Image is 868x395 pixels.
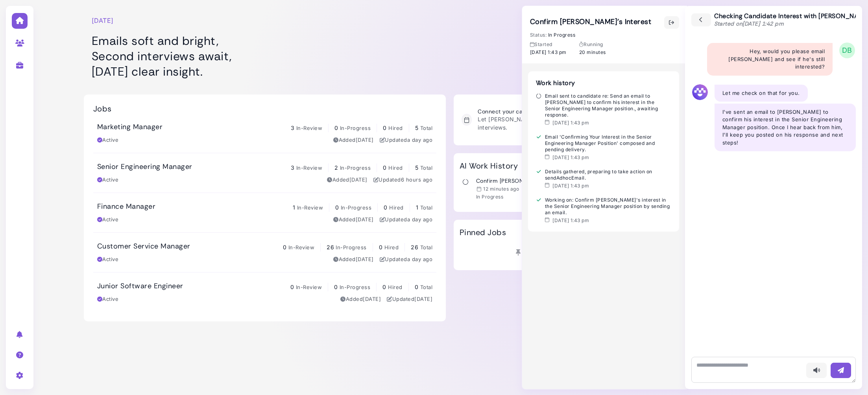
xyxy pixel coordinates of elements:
h3: Connect your calendar [478,108,617,115]
time: Sep 02, 2025 [483,186,519,192]
div: Updated [373,176,432,184]
span: In-Progress [341,204,371,211]
div: In Progress [530,32,575,38]
span: 26 [411,244,418,250]
div: Email sent to candidate re: Send an email to [PERSON_NAME] to confirm his interest in the Senior ... [536,93,671,118]
time: Aug 28, 2025 [363,296,381,302]
a: Senior Engineering Manager 3 In-Review 2 In-Progress 0 Hired 5 Total Active Added[DATE] Updated6 ... [93,153,436,193]
time: [DATE] 1:43 pm [552,154,589,161]
span: Total [420,204,432,211]
time: Aug 28, 2025 [356,216,374,223]
span: 0 [334,124,338,131]
label: Status: [530,32,547,38]
h3: Confirm [PERSON_NAME]'s Interest [476,178,571,184]
span: DB [839,43,855,58]
time: Sep 02, 2025 [401,176,432,183]
div: Updated [387,295,432,303]
time: [DATE] 1:43 pm [552,217,589,224]
div: Active [97,295,118,303]
div: Added [333,136,374,144]
span: Hired [388,284,402,290]
span: 5 [415,164,418,171]
span: In-Review [296,125,322,131]
time: Sep 01, 2025 [407,216,432,223]
time: Aug 28, 2025 [356,137,374,143]
header: Started [530,41,567,48]
time: Sep 01, 2025 [407,256,432,262]
h1: Emails soft and bright, Second interviews await, [DATE] clear insight. [92,33,438,79]
div: Email 'Confirming Your Interest in the Senior Engineering Manager Position' composed and pending ... [536,134,671,153]
div: Active [97,136,118,144]
p: Let me check on that for you. [722,89,800,97]
span: 0 [379,244,382,250]
div: Details gathered, preparing to take action on sendAdhocEmail. [536,169,671,181]
div: Active [97,176,118,184]
time: [DATE] 1:43 pm [552,120,589,126]
h3: Marketing Manager [97,123,163,132]
span: In-Progress [340,284,370,290]
time: [DATE] 1:43 pm [552,183,589,189]
time: Aug 28, 2025 [356,256,374,262]
span: 3 [291,124,294,131]
time: Aug 28, 2025 [414,296,432,302]
h2: Jobs [93,104,112,113]
span: 0 [334,284,338,290]
span: 5 [415,124,418,131]
header: Running [579,41,606,48]
p: Let [PERSON_NAME] know your availability for interviews. [478,115,617,132]
span: Total [420,244,432,250]
div: Added [333,256,374,263]
span: 0 [415,284,418,290]
a: Customer Service Manager 0 In-Review 26 In-Progress 0 Hired 26 Total Active Added[DATE] Updateda ... [93,233,436,272]
span: 0 [382,284,386,290]
div: Hey, would you please email [PERSON_NAME] and see if he's still interested? [707,43,833,76]
span: In-Review [296,284,322,290]
span: Hired [388,125,403,131]
span: In-Review [296,165,322,171]
span: 1 [293,204,295,211]
span: Total [420,165,432,171]
a: Marketing Manager 3 In-Review 0 In-Progress 0 Hired 5 Total Active Added[DATE] Updateda day ago [93,113,436,153]
time: Aug 28, 2025 [349,176,368,183]
div: Added [340,295,381,303]
span: Total [420,125,432,131]
div: No pinned jobs [460,245,629,260]
div: Active [97,256,118,263]
a: Connect your calendar Let [PERSON_NAME] know your availability for interviews. [458,104,631,135]
div: Added [327,176,368,184]
h3: Junior Software Engineer [97,282,183,291]
time: [DATE] 1:42 pm [742,20,784,27]
div: In Progress [476,194,571,200]
span: 0 [283,244,286,250]
time: [DATE] 1:43 pm [530,49,567,56]
span: 0 [383,124,386,131]
span: Total [420,284,432,290]
span: In-Review [288,244,314,250]
span: 0 [384,204,387,211]
h1: Confirm [PERSON_NAME]'s Interest [530,16,651,29]
span: Started on [714,20,784,27]
h3: Customer Service Manager [97,242,190,251]
span: In-Review [297,204,323,211]
a: Finance Manager 1 In-Review 0 In-Progress 0 Hired 1 Total Active Added[DATE] Updateda day ago [93,193,436,232]
div: Updated [380,216,432,224]
div: Active [97,216,118,224]
h3: Senior Engineering Manager [97,163,192,171]
h3: Finance Manager [97,202,155,211]
span: 3 [291,164,294,171]
span: Hired [389,204,403,211]
h2: Pinned Jobs [460,228,506,237]
span: In-Progress [340,125,371,131]
span: In-Progress [336,244,366,250]
div: Updated [380,136,432,144]
span: 0 [335,204,339,211]
div: Added [333,216,374,224]
span: 1 [416,204,418,211]
h2: AI Work History [460,161,518,171]
span: 0 [383,164,386,171]
a: Junior Software Engineer 0 In-Review 0 In-Progress 0 Hired 0 Total Active Added[DATE] Updated[DATE] [93,273,436,312]
div: 20 minutes [579,41,606,56]
span: 26 [327,244,334,250]
p: I've sent an email to [PERSON_NAME] to confirm his interest in the Senior Engineering Manager pos... [722,108,848,147]
time: [DATE] [92,16,114,25]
